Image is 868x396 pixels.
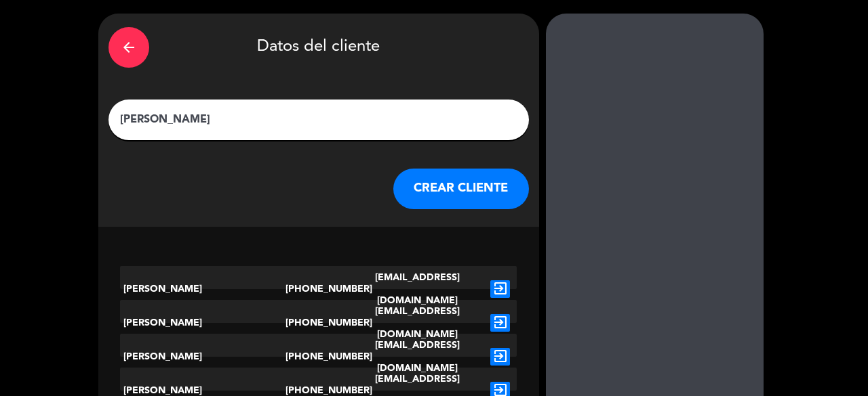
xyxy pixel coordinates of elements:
[285,334,352,380] div: [PHONE_NUMBER]
[351,334,484,380] div: [EMAIL_ADDRESS][DOMAIN_NAME]
[351,266,484,312] div: [EMAIL_ADDRESS][DOMAIN_NAME]
[119,110,519,129] input: Escriba nombre, correo electrónico o número de teléfono...
[120,266,285,312] div: [PERSON_NAME]
[490,314,510,332] i: exit_to_app
[121,39,137,56] i: arrow_back
[120,300,285,346] div: [PERSON_NAME]
[351,300,484,346] div: [EMAIL_ADDRESS][DOMAIN_NAME]
[490,280,510,298] i: exit_to_app
[285,300,352,346] div: [PHONE_NUMBER]
[285,266,352,312] div: [PHONE_NUMBER]
[120,334,285,380] div: [PERSON_NAME]
[108,24,529,71] div: Datos del cliente
[393,169,529,209] button: CREAR CLIENTE
[490,348,510,366] i: exit_to_app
